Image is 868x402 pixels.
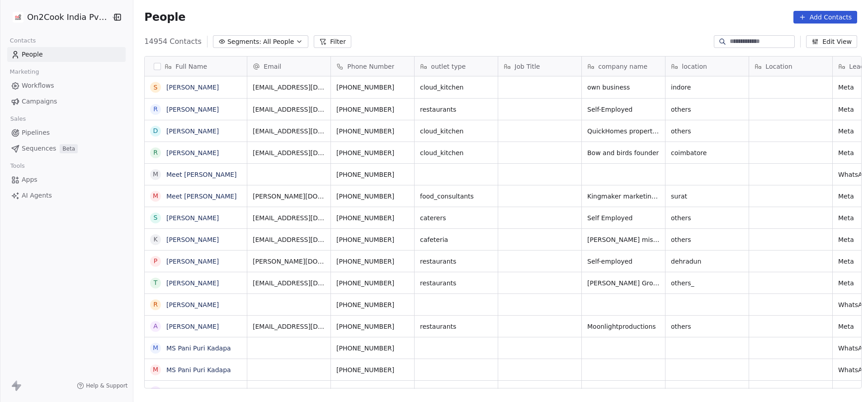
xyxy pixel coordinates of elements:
span: 14954 Contacts [144,36,202,47]
div: A [154,322,158,331]
span: People [22,50,43,59]
span: outlet type [431,62,466,71]
span: Tools [6,159,28,173]
span: restaurants [420,322,492,331]
span: [EMAIL_ADDRESS][DOMAIN_NAME] [253,279,325,288]
span: others [671,127,743,136]
span: Campaigns [22,97,57,106]
span: [EMAIL_ADDRESS][DOMAIN_NAME] [253,83,325,92]
a: [PERSON_NAME] [166,258,219,265]
span: [PERSON_NAME][DOMAIN_NAME][EMAIL_ADDRESS][DOMAIN_NAME] [253,192,325,201]
div: Job Title [498,57,581,76]
span: others [671,322,743,331]
a: [PERSON_NAME] [166,214,219,222]
span: Job Title [514,62,540,71]
button: Add Contacts [793,11,857,24]
div: R [153,300,158,309]
span: [PHONE_NUMBER] [336,127,409,136]
span: [EMAIL_ADDRESS][DOMAIN_NAME] [253,127,325,136]
span: cloud_kitchen [420,387,492,396]
span: [PHONE_NUMBER] [336,387,409,396]
span: dehradun [671,257,743,266]
span: surat [671,192,743,201]
button: On2Cook India Pvt. Ltd. [11,9,105,25]
a: Apps [7,172,126,187]
span: Location [765,62,792,71]
span: Workflows [22,81,54,90]
span: own business [587,83,660,92]
div: K [154,235,158,244]
span: Segments: [227,37,261,47]
span: Help & Support [86,382,127,389]
span: [EMAIL_ADDRESS][DOMAIN_NAME] [253,213,325,222]
a: People [7,47,126,62]
a: Pipelines [7,125,126,140]
span: All People [263,37,294,47]
span: [PHONE_NUMBER] [336,213,409,222]
span: Dr.Foodie... [587,387,660,396]
span: Moonlightproductions [587,322,660,331]
div: R [153,104,158,114]
span: Self Employed [587,213,660,222]
span: Self-employed [587,257,660,266]
span: Pipelines [22,128,50,137]
a: [PERSON_NAME] [166,128,219,135]
div: M [153,343,158,353]
span: [PHONE_NUMBER] [336,365,409,374]
div: M [153,365,158,374]
div: S [154,83,158,92]
span: cloud_kitchen [420,83,492,92]
div: D [153,126,158,136]
a: [PERSON_NAME] [166,84,219,91]
span: Email [264,62,281,71]
div: S [154,213,158,222]
button: Filter [314,35,351,48]
span: others [671,213,743,222]
span: [PHONE_NUMBER] [336,279,409,288]
span: [PHONE_NUMBER] [336,235,409,244]
span: [PHONE_NUMBER] [336,300,409,309]
span: company name [598,62,647,71]
div: Email [247,57,330,76]
div: M [153,170,158,179]
button: Edit View [806,35,857,48]
a: [PERSON_NAME] [166,236,219,243]
a: Meet [PERSON_NAME] [166,193,237,200]
span: On2Cook India Pvt. Ltd. [27,11,109,23]
span: AI Agents [22,191,52,200]
span: Apps [22,175,38,184]
span: Kingmaker marketing Consultant [587,192,660,201]
a: SequencesBeta [7,141,126,156]
a: [PERSON_NAME] [166,106,219,113]
span: [PHONE_NUMBER] [336,105,409,114]
a: [PERSON_NAME] [166,149,219,156]
span: Contacts [6,34,40,47]
a: MS Pani Puri Kadapa [166,366,231,374]
span: Sequences [22,144,56,153]
span: cloud_kitchen [420,127,492,136]
div: D [153,387,158,396]
span: [EMAIL_ADDRESS][DOMAIN_NAME] [253,105,325,114]
span: restaurants [420,257,492,266]
span: [PHONE_NUMBER] [336,148,409,157]
div: R [153,148,158,157]
span: [PHONE_NUMBER] [336,170,409,179]
a: [PERSON_NAME] [166,279,219,287]
a: Campaigns [7,94,126,109]
span: QuickHomes property management Solutions [587,127,660,136]
span: Full Name [175,62,207,71]
div: Location [749,57,832,76]
span: Sales [6,112,30,126]
span: [GEOGRAPHIC_DATA] [671,387,743,396]
div: outlet type [415,57,498,76]
span: restaurants [420,279,492,288]
span: location [682,62,707,71]
a: Workflows [7,78,126,93]
span: food_consultants [420,192,492,201]
span: others [671,235,743,244]
span: People [144,10,185,24]
span: [PERSON_NAME] Group [587,279,660,288]
span: Bow and birds founder [587,148,660,157]
span: [EMAIL_ADDRESS][DOMAIN_NAME] [253,148,325,157]
span: others [671,105,743,114]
